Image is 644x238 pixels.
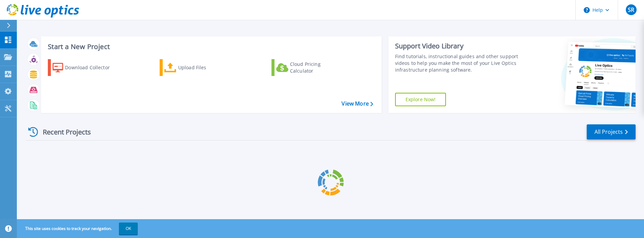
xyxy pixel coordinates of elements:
span: SR [628,7,634,12]
div: Recent Projects [26,124,100,140]
a: Cloud Pricing Calculator [271,59,347,76]
a: Download Collector [48,59,123,76]
a: All Projects [587,124,636,140]
button: OK [119,223,138,235]
div: Upload Files [178,61,232,74]
a: View More [342,101,373,107]
div: Download Collector [65,61,119,74]
div: Support Video Library [395,42,521,50]
a: Upload Files [160,59,235,76]
div: Find tutorials, instructional guides and other support videos to help you make the most of your L... [395,53,521,73]
a: Explore Now! [395,93,446,106]
div: Cloud Pricing Calculator [290,61,344,74]
h3: Start a New Project [48,43,373,50]
span: This site uses cookies to track your navigation. [19,223,138,235]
